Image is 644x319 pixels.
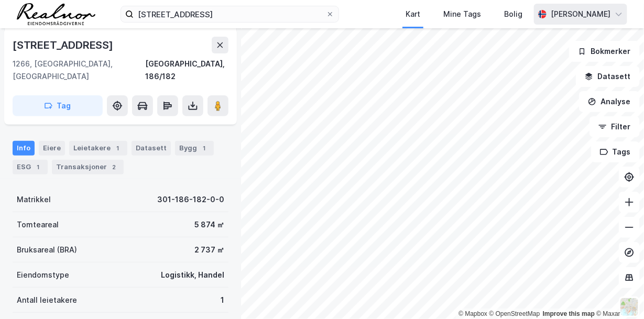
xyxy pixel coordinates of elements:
div: Logistikk, Handel [161,269,224,281]
div: 2 [109,162,119,172]
div: 1 [221,294,224,306]
div: Eiere [39,141,65,156]
div: Antall leietakere [17,294,77,306]
button: Filter [590,116,640,137]
div: Tomteareal [17,218,59,231]
div: 5 874 ㎡ [194,218,224,231]
div: Leietakere [69,141,127,156]
a: Improve this map [543,310,595,317]
div: Kontrollprogram for chat [592,269,644,319]
div: 1266, [GEOGRAPHIC_DATA], [GEOGRAPHIC_DATA] [13,58,146,83]
button: Tags [591,141,640,162]
a: Mapbox [459,310,487,317]
input: Søk på adresse, matrikkel, gårdeiere, leietakere eller personer [134,6,326,22]
div: Kart [406,8,420,20]
div: 1 [33,162,43,172]
div: Bolig [504,8,522,20]
iframe: Chat Widget [592,269,644,319]
div: Datasett [132,141,171,156]
div: 301-186-182-0-0 [157,193,224,206]
div: Eiendomstype [17,269,69,281]
div: 2 737 ㎡ [194,244,224,256]
button: Tag [13,95,103,116]
div: Info [13,141,35,156]
div: 1 [113,143,123,153]
button: Analyse [579,91,640,112]
div: Bruksareal (BRA) [17,244,77,256]
div: Transaksjoner [52,160,124,174]
div: Bygg [175,141,214,156]
a: OpenStreetMap [489,310,540,317]
div: Matrikkel [17,193,51,206]
div: ESG [13,160,48,174]
img: realnor-logo.934646d98de889bb5806.png [17,3,95,25]
div: 1 [199,143,210,153]
div: [STREET_ADDRESS] [13,37,115,53]
button: Datasett [576,66,640,87]
div: Mine Tags [443,8,481,20]
div: [GEOGRAPHIC_DATA], 186/182 [146,58,228,83]
button: Bokmerker [569,41,640,62]
div: [PERSON_NAME] [551,8,610,20]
